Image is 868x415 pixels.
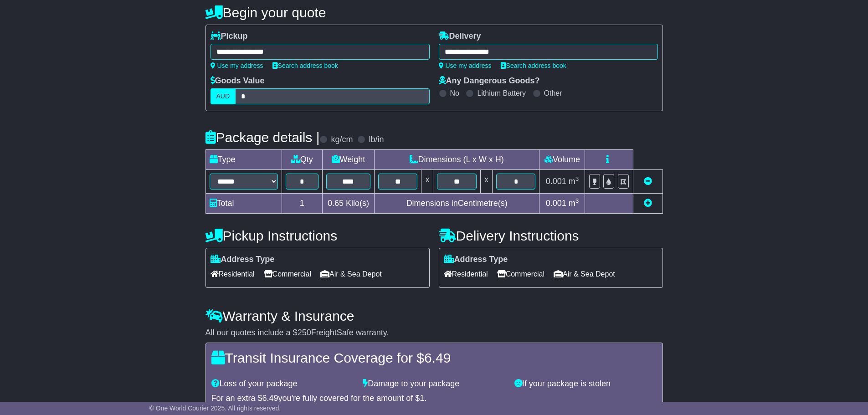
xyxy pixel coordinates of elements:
[644,199,652,208] a: Add new item
[450,89,459,97] label: No
[444,255,508,265] label: Address Type
[569,199,579,208] span: m
[420,394,424,403] span: 1
[262,394,278,403] span: 6.49
[480,170,492,194] td: x
[575,175,579,182] sup: 3
[298,328,311,337] span: 250
[322,150,374,170] td: Weight
[439,31,481,41] label: Delivery
[205,130,320,145] h4: Package details |
[211,350,657,365] h4: Transit Insurance Coverage for $
[539,150,585,170] td: Volume
[282,194,322,214] td: 1
[477,89,526,97] label: Lithium Battery
[374,194,539,214] td: Dimensions in Centimetre(s)
[205,5,663,20] h4: Begin your quote
[205,228,430,243] h4: Pickup Instructions
[272,62,338,69] a: Search address book
[211,255,275,265] label: Address Type
[575,197,579,204] sup: 3
[544,89,562,97] label: Other
[546,199,566,208] span: 0.001
[510,379,662,389] div: If your package is stolen
[644,177,652,186] a: Remove this item
[211,394,657,404] div: For an extra $ you're fully covered for the amount of $ .
[358,379,510,389] div: Damage to your package
[328,199,344,208] span: 0.65
[205,308,663,323] h4: Warranty & Insurance
[211,62,263,69] a: Use my address
[374,150,539,170] td: Dimensions (L x W x H)
[205,150,282,170] td: Type
[331,135,353,145] label: kg/cm
[444,267,488,281] span: Residential
[282,150,322,170] td: Qty
[424,350,451,365] span: 6.49
[211,267,255,281] span: Residential
[322,194,374,214] td: Kilo(s)
[421,170,433,194] td: x
[149,405,281,412] span: © One World Courier 2025. All rights reserved.
[211,88,236,104] label: AUD
[439,62,492,69] a: Use my address
[569,177,579,186] span: m
[211,31,248,41] label: Pickup
[211,76,265,86] label: Goods Value
[205,328,663,338] div: All our quotes include a $ FreightSafe warranty.
[439,76,540,86] label: Any Dangerous Goods?
[501,62,566,69] a: Search address book
[205,194,282,214] td: Total
[369,135,384,145] label: lb/in
[207,379,359,389] div: Loss of your package
[320,267,382,281] span: Air & Sea Depot
[554,267,615,281] span: Air & Sea Depot
[497,267,544,281] span: Commercial
[264,267,311,281] span: Commercial
[439,228,663,243] h4: Delivery Instructions
[546,177,566,186] span: 0.001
